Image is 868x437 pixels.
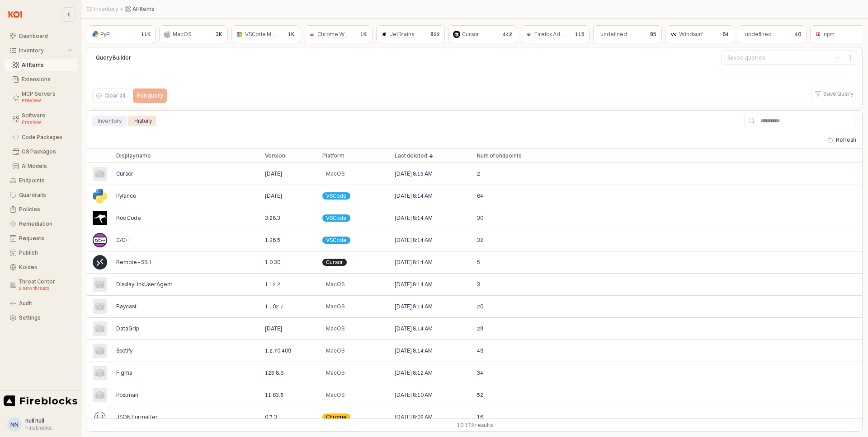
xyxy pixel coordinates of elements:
div: Windsurf [679,30,703,39]
span: 32 [477,237,483,244]
div: OS Packages [22,149,72,155]
div: Chrome Web Store1K [304,25,373,43]
span: JetBrains [390,31,414,38]
span: Chrome Web Store [317,31,366,38]
span: Cursor [116,170,133,177]
div: Inventory [92,116,127,126]
span: 2 [477,170,480,177]
span: [DATE] 8:14 AM [395,325,433,332]
span: Firefox Add-ons [534,31,575,38]
div: PyPI11K [87,25,156,43]
div: undefined40 [738,25,807,43]
span: Display name [116,152,151,159]
button: All Items [5,59,77,71]
span: MacOS [326,281,344,288]
div: undefined85 [593,25,662,43]
nav: Breadcrumbs [87,5,604,13]
div: VSCode Marketplace1K [231,25,300,43]
span: MacOS [326,325,344,332]
p: 1K [360,30,367,38]
button: Saved queries [722,51,832,65]
div: Cursor442 [448,25,517,43]
span: [DATE] 8:02 AM [395,414,433,421]
span: [DATE] 8:14 AM [395,259,433,266]
span: Platform [322,152,344,159]
div: Policies [19,206,72,213]
div: AI Models [22,163,72,169]
div: 10,172 results [457,421,493,430]
div: PyPI [100,30,111,39]
div: Inventory [98,116,122,126]
span: Figma [116,369,132,377]
span: Pylance [116,192,137,200]
span: VSCode [326,237,347,244]
div: Remediation [19,221,72,227]
div: undefined [745,30,772,39]
button: Save Query [811,87,857,101]
span: 49 [477,347,483,354]
p: Run query [137,92,163,99]
button: Koidex [5,261,77,274]
span: 29 [477,325,483,332]
div: Software [22,112,72,126]
span: 16 [477,414,483,421]
p: Clear all [104,92,125,99]
div: Preview [22,97,72,104]
span: Raycast [116,303,137,310]
span: [DATE] 8:14 AM [395,214,433,222]
div: Extensions [22,76,72,83]
div: npm [824,30,835,39]
span: DataGrip [116,325,139,332]
p: 85 [650,30,656,38]
span: 3.28.3 [265,214,280,222]
p: 442 [503,30,512,38]
button: nn [7,417,22,432]
span: 5 [477,259,480,266]
div: Saved queries [727,53,765,62]
span: Cursor [326,259,343,266]
div: undefined [600,30,627,39]
button: Refresh [824,135,860,145]
span: 52 [477,391,483,399]
div: History [129,116,157,126]
button: Endpoints [5,174,77,187]
div: JetBrains822 [376,25,445,43]
button: OS Packages [5,145,77,158]
span: Spotify [116,347,132,354]
span: MacOS [326,369,344,377]
div: MacOS3K [159,25,228,43]
div: Threat Center [19,279,72,292]
div: Koidex [19,264,72,270]
span: VSCode [326,192,347,200]
span: Postman [116,391,138,399]
button: AI Models [5,160,77,172]
div: Table toolbar [87,418,863,432]
p: 115 [575,30,585,38]
span: 20 [477,303,483,310]
p: 822 [430,30,440,38]
span: [DATE] [265,325,282,332]
button: Run query [133,88,167,103]
button: Code Packages [5,131,77,144]
p: 64 [722,30,729,38]
span: 1.26.5 [265,237,280,244]
div: Code Packages [22,134,72,140]
span: [DATE] 8:14 AM [395,281,433,288]
span: 1.2.70.409 [265,347,291,354]
button: Audit [5,297,77,310]
span: 1.12.2 [265,281,280,288]
button: Settings [5,311,77,324]
span: [DATE] 8:14 AM [395,192,433,200]
div: Preview [22,119,72,126]
button: Menu [844,51,857,65]
span: MacOS [326,391,344,399]
button: Software [5,109,77,129]
span: 64 [477,192,483,200]
span: MacOS [326,303,344,310]
span: 125.8.6 [265,369,283,377]
span: 3 [477,281,480,288]
span: MacOS [326,347,344,354]
button: Requests [5,232,77,245]
div: Publish [19,250,72,256]
span: [DATE] [265,170,282,177]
